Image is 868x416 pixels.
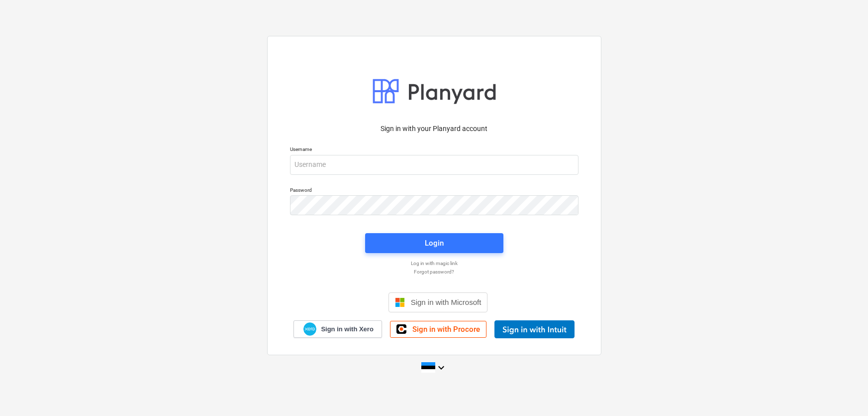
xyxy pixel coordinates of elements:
div: Login [425,237,444,250]
a: Log in with magic link [285,260,583,267]
a: Forgot password? [285,269,583,275]
button: Login [365,233,503,253]
a: Sign in with Procore [390,321,486,338]
span: Sign in with Microsoft [411,298,482,306]
p: Sign in with your Planyard account [290,124,579,134]
img: Xero logo [303,322,316,336]
span: Sign in with Xero [321,325,373,334]
span: Sign in with Procore [412,325,480,334]
input: Username [290,155,579,175]
img: Microsoft logo [395,297,405,307]
i: keyboard_arrow_down [435,362,447,374]
p: Password [290,187,579,195]
a: Sign in with Xero [293,320,382,338]
p: Username [290,146,579,154]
